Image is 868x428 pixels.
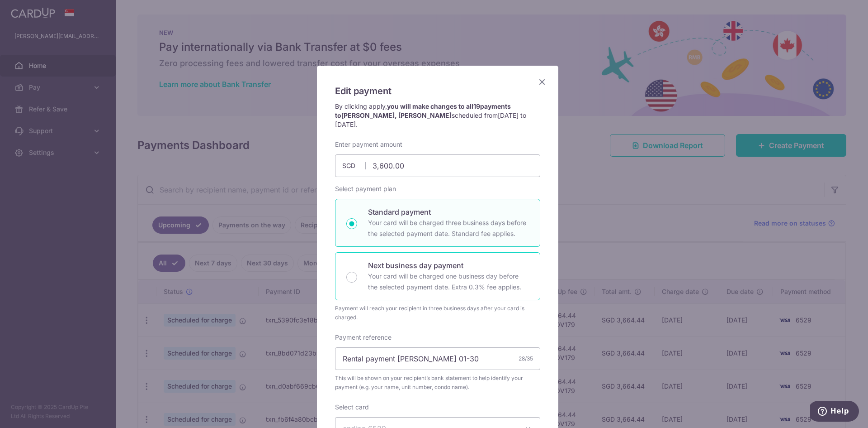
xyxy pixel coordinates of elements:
[341,111,452,119] span: [PERSON_NAME], [PERSON_NAME]
[810,401,859,423] iframe: Opens a widget where you can find more information
[473,102,480,110] span: 19
[335,184,396,193] label: Select payment plan
[335,374,540,392] span: This will be shown on your recipient’s bank statement to help identify your payment (e.g. your na...
[368,217,529,239] p: Your card will be charged three business days before the selected payment date. Standard fee appl...
[537,77,547,87] button: Close
[368,260,529,271] p: Next business day payment
[335,333,392,342] label: Payment reference
[335,304,540,322] div: Payment will reach your recipient in three business days after your card is charged.
[368,207,529,217] p: Standard payment
[342,161,366,170] span: SGD
[368,271,529,293] p: Your card will be charged one business day before the selected payment date. Extra 0.3% fee applies.
[335,84,540,98] h5: Edit payment
[335,102,540,129] p: By clicking apply, scheduled from .
[335,403,369,412] label: Select card
[519,354,533,363] div: 28/35
[335,102,511,119] strong: you will make changes to all payments to
[335,140,402,149] label: Enter payment amount
[335,154,540,177] input: 0.00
